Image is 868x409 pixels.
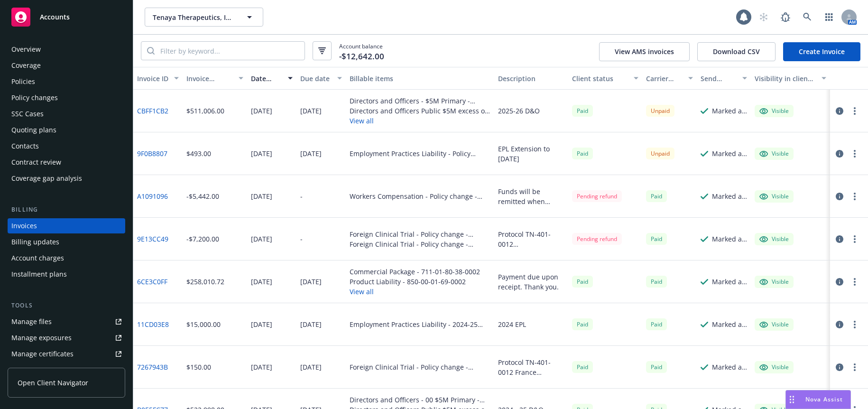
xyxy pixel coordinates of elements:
[300,191,303,201] div: -
[8,74,125,89] a: Policies
[346,67,494,90] button: Billable items
[572,276,593,288] div: Paid
[8,267,125,282] a: Installment plans
[646,190,667,202] span: Paid
[40,13,70,21] span: Accounts
[155,42,305,60] input: Filter by keyword...
[8,106,125,121] a: SSC Cases
[350,149,490,158] div: Employment Practices Liability - Policy change - EPL1000095-00
[646,74,683,84] div: Carrier status
[712,234,748,244] div: Marked as sent
[498,186,564,206] div: Funds will be remitted when received from the carrier. Thank you.
[350,267,480,277] div: Commercial Package - 711-01-80-38-0002
[805,395,843,403] span: Nova Assist
[8,218,125,233] a: Invoices
[646,276,667,288] span: Paid
[8,251,125,266] a: Account charges
[145,8,263,27] button: Tenaya Therapeutics, Inc.
[186,234,219,244] div: -$7,200.00
[759,192,789,201] div: Visible
[568,67,642,90] button: Client status
[300,234,303,244] div: -
[572,233,622,245] div: Pending refund
[783,42,860,61] a: Create Invoice
[786,390,798,409] div: Drag to move
[8,234,125,250] a: Billing updates
[8,58,125,73] a: Coverage
[751,67,830,90] button: Visibility in client dash
[251,106,272,116] div: [DATE]
[8,139,125,154] a: Contacts
[776,8,795,27] a: Report a Bug
[18,378,88,388] span: Open Client Navigator
[350,106,490,116] div: Directors and Officers Public $5M excess of $5M - 01 $5M xs $5M - HN-0303-7793-072925
[11,251,64,266] div: Account charges
[339,50,384,63] span: -$12,642.00
[646,361,667,373] span: Paid
[759,363,789,372] div: Visible
[137,234,168,244] a: 9E13CC49
[350,191,490,201] div: Workers Compensation - Policy change - 406-04-94-83-0000
[8,171,125,186] a: Coverage gap analysis
[186,362,211,372] div: $150.00
[572,361,593,373] div: Paid
[137,149,167,158] a: 9F0B8807
[251,149,272,158] div: [DATE]
[759,235,789,243] div: Visible
[251,277,272,287] div: [DATE]
[498,272,564,292] div: Payment due upon receipt. Thank you.
[572,318,593,330] div: Paid
[186,319,221,329] div: $15,000.00
[11,346,74,362] div: Manage certificates
[11,330,72,345] div: Manage exposures
[712,106,748,116] div: Marked as sent
[350,319,490,329] div: Employment Practices Liability - 2024-25 EPL - EPL1000095-00
[712,277,748,287] div: Marked as sent
[350,96,490,106] div: Directors and Officers - $5M Primary - DOP1000053-04
[350,229,490,239] div: Foreign Clinical Trial - Policy change - MCICET23446
[8,155,125,170] a: Contract review
[572,105,593,117] div: Paid
[11,171,82,186] div: Coverage gap analysis
[785,390,851,409] button: Nova Assist
[137,191,168,201] a: A1091096
[183,67,247,90] button: Invoice amount
[186,74,232,84] div: Invoice amount
[251,74,282,84] div: Date issued
[11,58,41,73] div: Coverage
[11,74,35,89] div: Policies
[755,74,816,84] div: Visibility in client dash
[350,74,490,84] div: Billable items
[300,277,322,287] div: [DATE]
[8,346,125,362] a: Manage certificates
[251,362,272,372] div: [DATE]
[494,67,568,90] button: Description
[701,74,737,84] div: Send result
[697,67,751,90] button: Send result
[8,205,125,214] div: Billing
[712,191,748,201] div: Marked as sent
[11,234,59,250] div: Billing updates
[572,74,628,84] div: Client status
[646,233,667,245] span: Paid
[572,148,593,159] div: Paid
[8,42,125,57] a: Overview
[153,12,235,22] span: Tenaya Therapeutics, Inc.
[251,319,272,329] div: [DATE]
[8,4,125,30] a: Accounts
[498,319,526,329] div: 2024 EPL
[498,229,564,249] div: Protocol TN-401-0012 [GEOGRAPHIC_DATA] & [GEOGRAPHIC_DATA] - Cancellation Payment due upon receip...
[147,47,155,55] svg: Search
[11,155,61,170] div: Contract review
[11,314,52,329] div: Manage files
[697,42,776,61] button: Download CSV
[350,277,480,287] div: Product Liability - 850-00-01-69-0002
[646,148,674,159] div: Unpaid
[646,105,674,117] div: Unpaid
[350,116,490,126] button: View all
[599,42,690,61] button: View AMS invoices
